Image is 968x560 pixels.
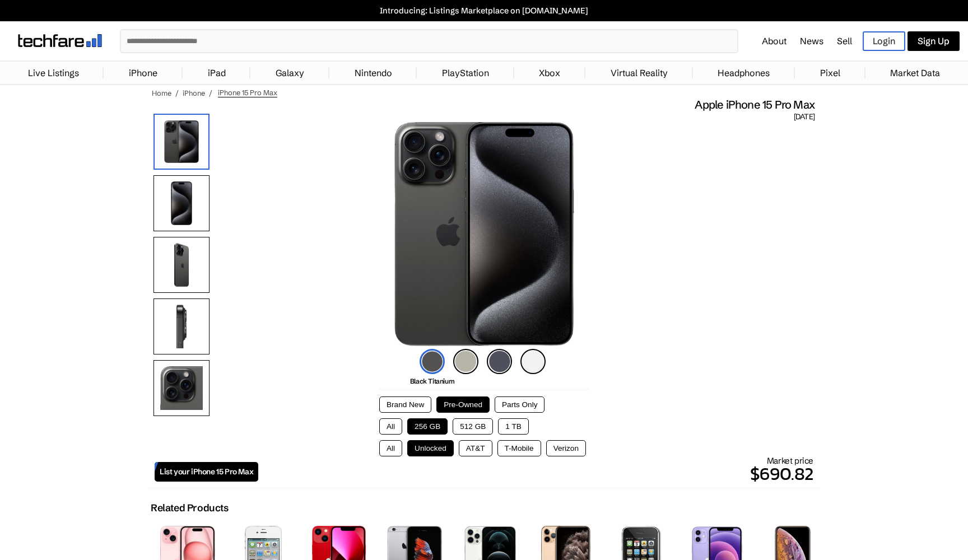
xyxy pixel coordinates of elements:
[18,34,102,47] img: techfare logo
[410,377,454,385] span: Black Titanium
[379,440,402,456] button: All
[153,360,210,416] img: Camera
[885,62,946,84] a: Market Data
[349,62,398,84] a: Nintendo
[420,349,445,374] img: black-titanium-icon
[218,88,277,97] span: iPhone 15 Pro Max
[153,114,210,170] img: iPhone 15 Pro Max
[258,460,813,487] p: $690.82
[605,62,673,84] a: Virtual Reality
[379,418,402,435] button: All
[153,237,210,293] img: Rear
[394,122,575,346] img: iPhone 15 Pro Max
[407,418,448,435] button: 256 GB
[487,349,512,374] img: blue-titanium-icon
[546,440,586,456] button: Verizon
[520,349,546,374] img: white-titanium-icon
[153,298,210,354] img: Side
[183,88,205,97] a: iPhone
[155,462,258,482] a: List your iPhone 15 Pro Max
[453,418,493,435] button: 512 GB
[837,35,852,46] a: Sell
[762,35,787,46] a: About
[153,175,210,231] img: Front
[258,455,813,487] div: Market price
[863,31,905,51] a: Login
[436,396,490,413] button: Pre-Owned
[695,97,815,112] span: Apple iPhone 15 Pro Max
[270,62,310,84] a: Galaxy
[908,31,960,51] a: Sign Up
[379,396,431,413] button: Brand New
[794,112,815,122] span: [DATE]
[151,502,229,514] h2: Related Products
[436,62,495,84] a: PlayStation
[815,62,846,84] a: Pixel
[800,35,823,46] a: News
[160,467,253,477] span: List your iPhone 15 Pro Max
[453,349,478,374] img: natural-titanium-icon
[175,88,179,97] span: /
[209,88,212,97] span: /
[123,62,163,84] a: iPhone
[22,62,85,84] a: Live Listings
[152,88,171,97] a: Home
[495,396,544,413] button: Parts Only
[407,440,454,456] button: Unlocked
[497,440,541,456] button: T-Mobile
[712,62,775,84] a: Headphones
[533,62,566,84] a: Xbox
[459,440,492,456] button: AT&T
[498,418,528,435] button: 1 TB
[6,6,962,16] a: Introducing: Listings Marketplace on [DOMAIN_NAME]
[202,62,231,84] a: iPad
